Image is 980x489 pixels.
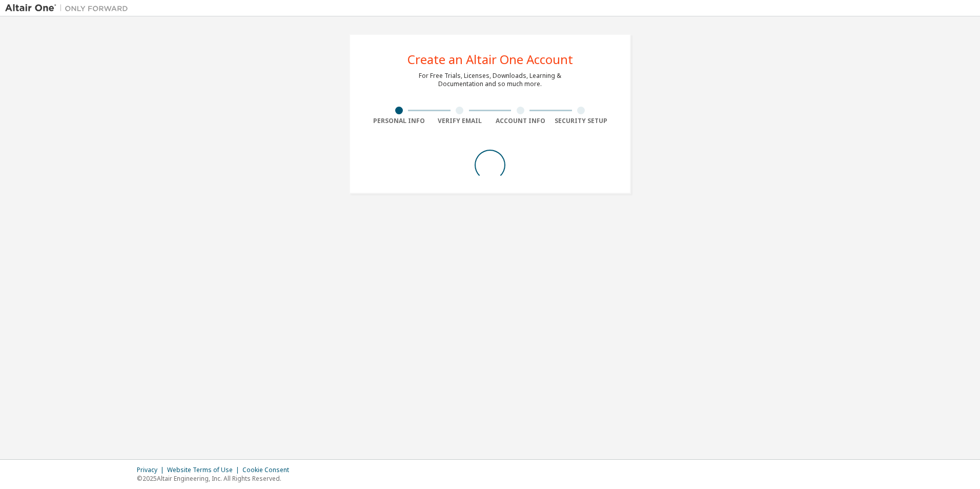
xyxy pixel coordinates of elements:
div: Account Info [490,117,551,125]
div: Create an Altair One Account [407,53,573,66]
div: Website Terms of Use [167,466,242,474]
p: © 2025 Altair Engineering, Inc. All Rights Reserved. [137,474,295,483]
div: Personal Info [369,117,430,125]
div: Security Setup [551,117,612,125]
div: Privacy [137,466,167,474]
div: Cookie Consent [242,466,295,474]
div: For Free Trials, Licenses, Downloads, Learning & Documentation and so much more. [419,72,561,88]
img: Altair One [5,3,133,13]
div: Verify Email [430,117,491,125]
